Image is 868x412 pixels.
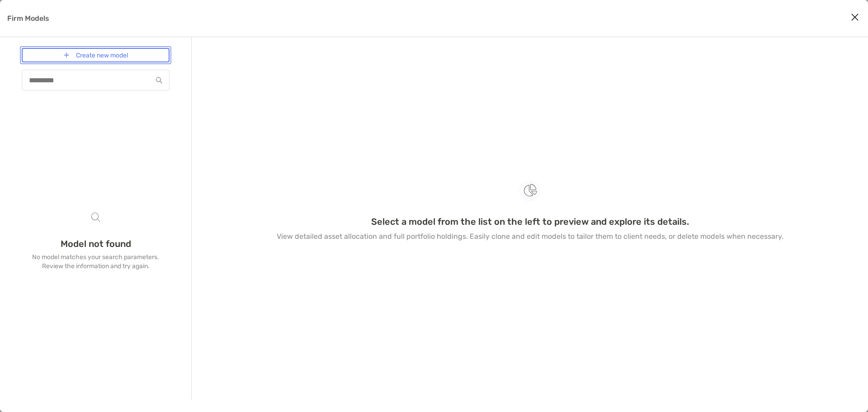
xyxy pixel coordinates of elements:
[61,238,131,249] h3: Model not found
[848,11,862,24] button: Close modal
[22,48,170,62] a: Create new model
[22,253,170,271] p: No model matches your search parameters. Review the information and try again.
[371,216,689,227] h3: Select a model from the list on the left to preview and explore its details.
[156,77,162,84] img: input icon
[277,231,783,242] p: View detailed asset allocation and full portfolio holdings. Easily clone and edit models to tailo...
[7,13,49,24] p: Firm Models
